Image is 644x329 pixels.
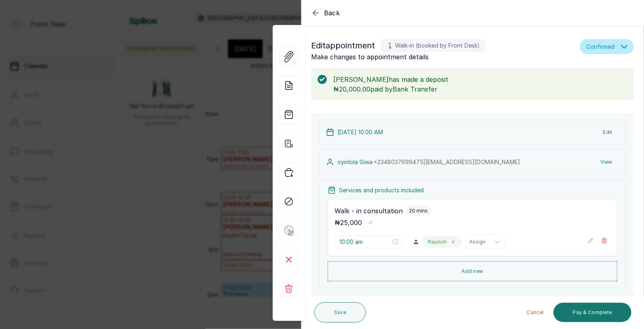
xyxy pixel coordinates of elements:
[311,39,375,52] span: Edit appointment
[339,237,391,246] input: Select time
[340,219,362,227] span: 25,000
[311,8,340,18] button: Back
[328,261,617,281] button: Add new
[324,8,340,18] span: Back
[428,239,447,245] p: Rajunoh
[333,75,627,84] p: [PERSON_NAME] has made a deposit
[594,155,619,169] button: View
[521,303,550,322] button: Cancel
[339,186,424,194] p: Services and products included
[554,303,631,322] button: Pay & Complete
[374,158,520,165] span: +234 8037699475 | [EMAIL_ADDRESS][DOMAIN_NAME]
[409,208,428,214] p: 20 mins
[597,125,619,140] button: Edit
[337,158,520,166] p: oyinlola Giwa ·
[586,42,615,51] span: Confirmed
[311,52,577,62] p: Make changes to appointment details
[314,302,366,323] button: Save
[333,84,627,94] p: ₦20,000.00 paid by Bank Transfer
[335,218,362,227] p: ₦
[335,206,403,216] p: Walk - in consultation
[337,128,383,136] p: [DATE] 10:00 AM
[381,40,485,52] label: 🚶 Walk-in (booked by Front Desk)
[580,39,634,54] button: Confirmed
